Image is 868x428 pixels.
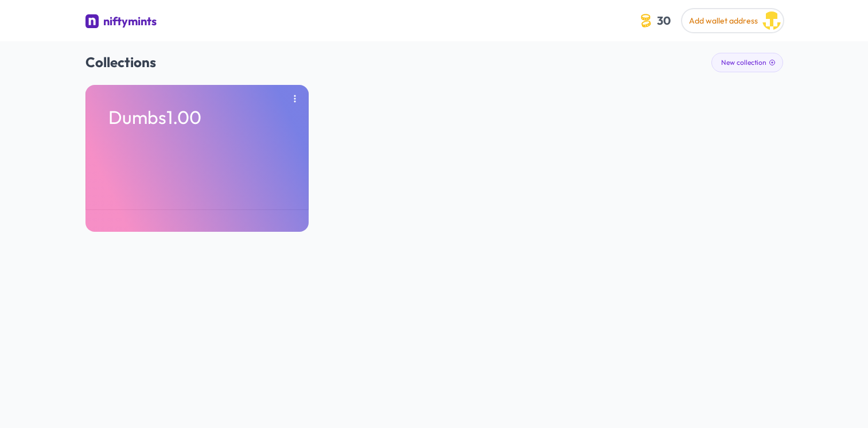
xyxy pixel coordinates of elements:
p: Dumbs1.00 [108,108,286,126]
button: Add wallet address [682,9,783,32]
span: 30 [655,11,673,29]
span: Add wallet address [689,15,758,26]
a: niftymints [85,13,157,32]
button: 30 [635,9,678,32]
img: niftymints logo [85,14,99,28]
div: niftymints [103,13,157,29]
a: Dumbs1.00 [85,85,309,232]
img: Johan Bah [762,11,781,30]
button: New collection [711,53,783,72]
h2: Collections [85,53,783,71]
img: coin-icon.3a8a4044.svg [637,11,655,29]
